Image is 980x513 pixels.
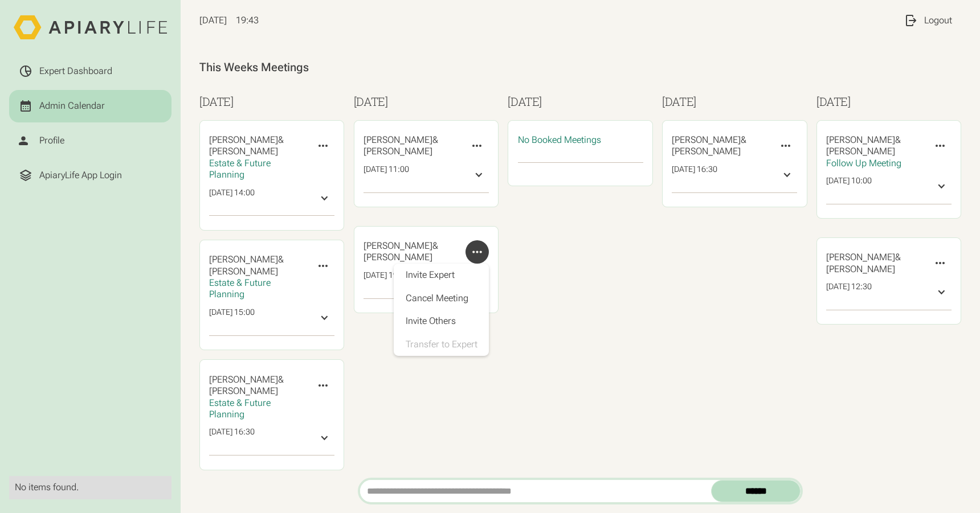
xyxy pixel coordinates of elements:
a: Cancel Meeting [394,286,489,310]
div: & [364,240,461,264]
div: Admin Calendar [39,100,105,112]
span: [PERSON_NAME] [672,134,741,145]
h3: [DATE] [354,93,499,111]
h3: [DATE] [662,93,807,111]
span: Estate & Future Planning [209,397,271,420]
a: Logout [894,5,961,37]
div: Profile [39,135,64,146]
span: [PERSON_NAME] [209,146,278,157]
span: [PERSON_NAME] [826,264,895,274]
div: & [826,134,924,158]
a: Transfer to Expert [394,333,489,356]
div: This Weeks Meetings [199,60,962,75]
div: Logout [924,15,952,26]
span: [PERSON_NAME] [209,374,278,385]
div: [DATE] 19:30 [364,270,409,292]
span: Follow Up Meeting [826,158,901,169]
div: [DATE] 14:00 [209,188,255,209]
span: [PERSON_NAME] [209,134,278,145]
span: [PERSON_NAME] [826,134,895,145]
div: & [364,134,461,158]
span: Estate & Future Planning [209,277,271,299]
span: [PERSON_NAME] [209,266,278,277]
span: [DATE] [199,15,227,26]
h3: [DATE] [816,93,962,111]
div: & [209,254,307,277]
div: [DATE] 11:00 [364,165,409,186]
a: Admin Calendar [9,90,171,122]
h3: [DATE] [199,93,344,111]
span: [PERSON_NAME] [364,252,432,262]
span: 19:43 [236,15,259,26]
div: [DATE] 16:30 [672,165,717,186]
div: & [672,134,769,158]
div: No items found. [15,482,166,493]
button: Invite Others [394,310,489,333]
span: No Booked Meetings [518,134,601,145]
span: [PERSON_NAME] [826,146,895,157]
div: [DATE] 15:00 [209,307,255,329]
h3: [DATE] [508,93,652,111]
span: [PERSON_NAME] [209,254,278,265]
span: [PERSON_NAME] [672,146,741,157]
span: [PERSON_NAME] [826,252,895,262]
div: & [826,252,924,275]
span: [PERSON_NAME] [364,134,432,145]
div: & [209,374,307,397]
div: [DATE] 10:00 [826,176,872,197]
div: & [209,134,307,158]
button: Invite Expert [394,264,489,287]
a: ApiaryLife App Login [9,159,171,192]
span: [PERSON_NAME] [364,146,432,157]
span: [PERSON_NAME] [364,240,432,251]
div: ApiaryLife App Login [39,170,122,181]
a: Expert Dashboard [9,55,171,88]
div: Expert Dashboard [39,65,112,77]
div: [DATE] 16:30 [209,427,255,448]
span: [PERSON_NAME] [209,385,278,396]
a: Profile [9,125,171,157]
span: Estate & Future Planning [209,158,271,180]
div: [DATE] 12:30 [826,282,872,303]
